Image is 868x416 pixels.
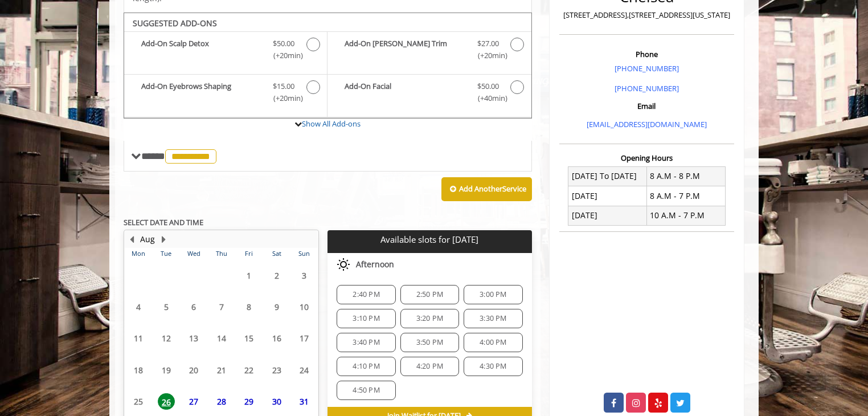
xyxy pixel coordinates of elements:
div: 3:50 PM [400,333,459,352]
h3: Opening Hours [559,154,734,162]
td: 8 A.M - 8 P.M [646,166,725,186]
button: Previous Month [127,233,136,246]
b: SUGGESTED ADD-ONS [133,18,217,28]
button: Next Month [159,233,168,246]
th: Sun [290,248,318,259]
span: (+20min ) [471,50,505,62]
div: 3:00 PM [464,285,522,304]
b: Add-On Scalp Detox [141,38,261,62]
span: 28 [213,393,230,410]
th: Thu [207,248,235,259]
a: [PHONE_NUMBER] [615,83,679,93]
td: 10 A.M - 7 P.M [646,206,725,225]
span: 3:40 PM [353,338,379,347]
b: Add-On Facial [345,80,465,104]
th: Tue [152,248,179,259]
p: [STREET_ADDRESS],[STREET_ADDRESS][US_STATE] [562,9,731,21]
div: 3:40 PM [337,333,395,352]
img: afternoon slots [337,258,350,271]
label: Add-On Facial [333,80,525,107]
div: 4:00 PM [464,333,522,352]
b: SELECT DATE AND TIME [124,217,203,227]
div: 2:50 PM [400,285,459,304]
div: 3:20 PM [400,309,459,328]
div: 4:30 PM [464,357,522,376]
th: Fri [235,248,263,259]
span: $50.00 [477,80,499,92]
span: 3:10 PM [353,314,379,323]
p: Available slots for [DATE] [332,235,527,244]
span: 30 [268,393,285,410]
span: 4:10 PM [353,362,379,371]
span: $27.00 [477,38,499,50]
th: Mon [125,248,152,259]
div: 4:50 PM [337,381,395,400]
span: (+20min ) [267,92,301,104]
th: Wed [180,248,207,259]
span: 2:40 PM [353,290,379,299]
span: 2:50 PM [416,290,443,299]
span: 3:00 PM [480,290,506,299]
span: 31 [296,393,313,410]
label: Add-On Eyebrows Shaping [130,80,321,107]
td: [DATE] [568,206,647,225]
span: (+40min ) [471,92,505,104]
b: Add-On [PERSON_NAME] Trim [345,38,465,62]
h3: Email [562,102,731,110]
th: Sat [263,248,290,259]
span: 4:30 PM [480,362,506,371]
span: 3:20 PM [416,314,443,323]
button: Add AnotherService [441,177,532,201]
td: [DATE] [568,186,647,206]
div: The Made Man Haircut And Shave Add-onS [124,13,532,119]
span: $50.00 [273,38,294,50]
span: Afternoon [356,260,394,269]
b: Add-On Eyebrows Shaping [141,80,261,104]
div: 3:30 PM [464,309,522,328]
span: 26 [158,393,175,410]
label: Add-On Beard Trim [333,38,525,64]
span: 4:50 PM [353,386,379,395]
b: Add Another Service [459,183,526,194]
button: Aug [140,233,155,246]
span: 4:00 PM [480,338,506,347]
a: [EMAIL_ADDRESS][DOMAIN_NAME] [587,119,707,129]
span: $15.00 [273,80,294,92]
span: (+20min ) [267,50,301,62]
span: 3:30 PM [480,314,506,323]
span: 29 [240,393,257,410]
h3: Phone [562,50,731,58]
div: 4:10 PM [337,357,395,376]
span: 3:50 PM [416,338,443,347]
label: Add-On Scalp Detox [130,38,321,64]
a: Show All Add-ons [302,119,361,129]
td: [DATE] To [DATE] [568,166,647,186]
div: 4:20 PM [400,357,459,376]
td: 8 A.M - 7 P.M [646,186,725,206]
div: 2:40 PM [337,285,395,304]
div: 3:10 PM [337,309,395,328]
span: 27 [185,393,202,410]
span: 4:20 PM [416,362,443,371]
a: [PHONE_NUMBER] [615,63,679,74]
